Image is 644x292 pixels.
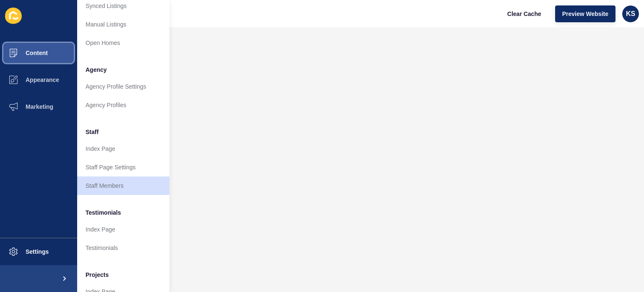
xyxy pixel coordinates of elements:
[562,10,608,18] span: Preview Website
[77,34,169,52] a: Open Homes
[77,239,169,257] a: Testimonials
[86,271,109,279] span: Projects
[77,96,169,114] a: Agency Profiles
[77,158,169,176] a: Staff Page Settings
[77,220,169,239] a: Index Page
[500,5,548,22] button: Clear Cache
[507,10,541,18] span: Clear Cache
[77,15,169,34] a: Manual Listings
[555,5,615,22] button: Preview Website
[626,10,635,18] span: KS
[77,77,169,96] a: Agency Profile Settings
[86,66,107,74] span: Agency
[77,139,169,158] a: Index Page
[86,208,121,217] span: Testimonials
[77,176,169,195] a: Staff Members
[86,128,99,136] span: Staff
